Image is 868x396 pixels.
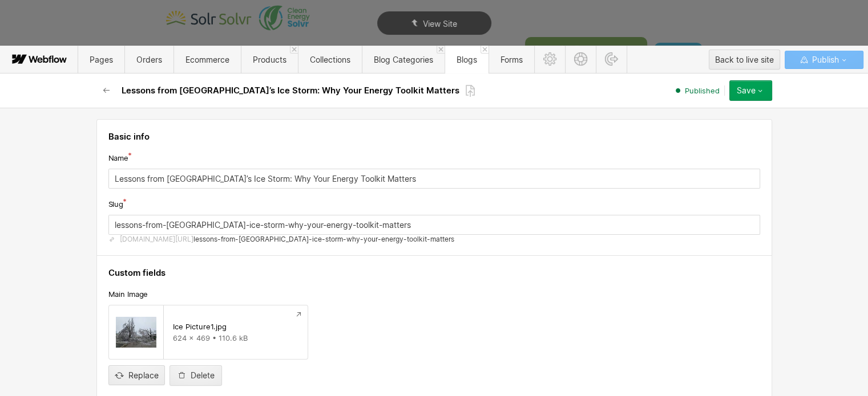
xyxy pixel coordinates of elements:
div: Ice Picture1.jpg [173,322,227,331]
h2: Lessons from [GEOGRAPHIC_DATA]’s Ice Storm: Why Your Energy Toolkit Matters [122,85,459,96]
div: Save [737,86,756,95]
span: [DOMAIN_NAME][URL] [120,235,193,244]
div: Back to live site [715,51,774,68]
span: Publish [809,51,838,68]
h4: Custom fields [108,267,760,279]
span: Pages [90,55,113,64]
span: Collections [310,55,350,64]
span: Published [685,85,720,96]
span: Name [108,153,129,163]
button: Publish [785,51,863,69]
span: lessons-from-[GEOGRAPHIC_DATA]-ice-storm-why-your-energy-toolkit-matters [193,235,454,244]
span: Blog Categories [374,55,433,64]
button: Delete [169,365,222,386]
div: 624 x 469 • 110.6 kB [173,333,298,342]
button: Back to live site [709,50,780,70]
span: Blogs [457,55,477,64]
img: 681a5736c0517beb51346ec2_Ice%20Picture1-p-130x130q80.jpg [116,312,156,352]
div: Delete [191,371,215,380]
a: Close 'Blogs' tab [481,46,488,54]
button: Save [729,80,772,101]
a: Close 'Blog Categories' tab [437,46,445,54]
span: Orders [136,55,162,64]
a: Close 'Products' tab [290,46,298,54]
span: Slug [108,199,124,209]
h4: Basic info [108,131,760,142]
span: Main Image [108,289,148,299]
a: Preview file [289,305,308,324]
span: Products [253,55,286,64]
span: Ecommerce [185,55,229,64]
span: View Site [423,19,457,28]
span: Forms [500,55,523,64]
